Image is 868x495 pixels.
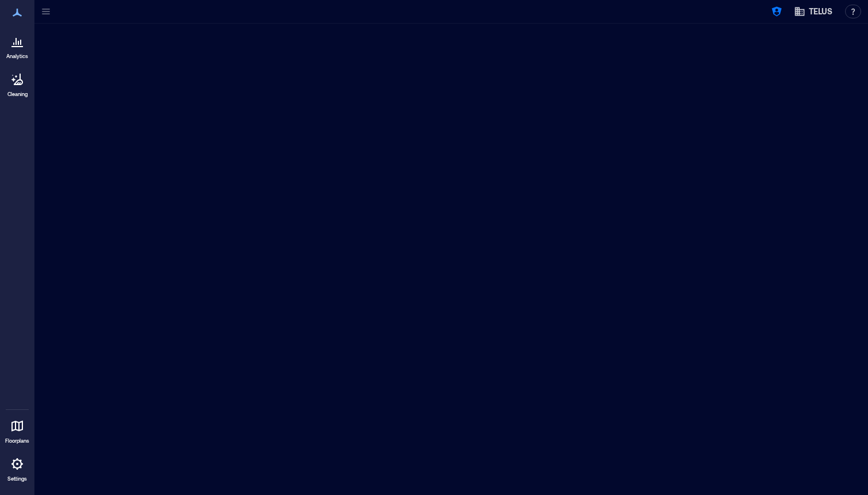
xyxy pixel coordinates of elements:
p: Cleaning [7,91,28,98]
span: TELUS [809,6,832,17]
a: Cleaning [3,66,32,101]
a: Analytics [3,28,32,63]
a: Settings [3,450,31,486]
p: Floorplans [5,438,29,444]
a: Floorplans [2,412,33,448]
p: Settings [7,475,27,482]
p: Analytics [6,53,28,60]
button: TELUS [790,2,836,21]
